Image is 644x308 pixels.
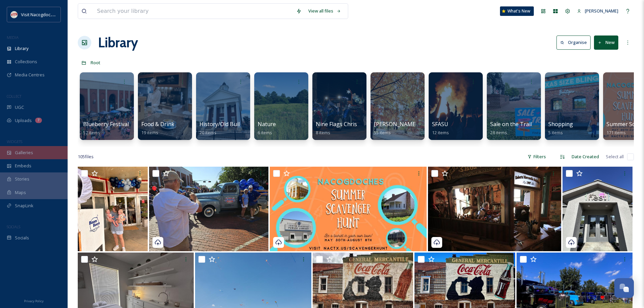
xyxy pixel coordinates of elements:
[524,150,549,163] div: Filters
[594,35,618,49] button: New
[428,167,561,251] img: String Shop_interior w Steve Hartz_Mike Wiggins.JPG
[316,120,402,128] span: Nine Flags Christmas Parade 2023
[556,35,594,49] a: Organise
[15,45,28,52] span: Library
[15,176,29,182] span: Stories
[141,129,158,136] span: 19 items
[15,104,24,111] span: UGC
[15,163,31,169] span: Embeds
[15,72,45,78] span: Media Centres
[83,129,100,136] span: 57 items
[7,94,21,99] span: COLLECT
[24,297,44,305] a: Privacy Policy
[585,8,618,14] span: [PERSON_NAME]
[7,224,20,229] span: SOCIALS
[490,121,532,136] a: Sale on the Trail28 items
[91,60,100,66] span: Root
[556,35,591,49] button: Organise
[15,203,33,209] span: SnapLink
[91,58,100,67] a: Root
[199,129,216,136] span: 20 items
[83,121,129,136] a: Blueberry Festival57 items
[606,129,626,136] span: 171 items
[15,58,37,65] span: Collections
[614,278,634,298] button: Open Chat
[15,117,32,124] span: Uploads
[141,120,174,128] span: Food & Drink
[199,120,254,128] span: History/Old Buildings
[548,129,563,136] span: 5 items
[78,153,94,160] span: 105 file s
[94,4,293,19] input: Search your library
[258,129,272,136] span: 6 items
[548,121,573,136] a: Shopping5 items
[199,121,254,136] a: History/Old Buildings20 items
[83,120,129,128] span: Blueberry Festival
[432,121,449,136] a: SFASU12 items
[270,167,427,251] img: 494535241_1252787750182973_2579586294914281421_n (1).jpg
[316,129,330,136] span: 8 items
[11,11,18,18] img: images%20%281%29.jpeg
[24,299,44,303] span: Privacy Policy
[21,11,58,18] span: Visit Nacogdoches
[432,120,448,128] span: SFASU
[432,129,449,136] span: 12 items
[316,121,402,136] a: Nine Flags Christmas Parade 20238 items
[500,6,534,16] a: What's New
[490,129,507,136] span: 28 items
[374,120,455,128] span: [PERSON_NAME] Azalea Garden
[563,167,633,251] img: IMG_1706.jpg
[305,4,344,18] a: View all files
[548,120,573,128] span: Shopping
[374,121,455,136] a: [PERSON_NAME] Azalea Garden55 items
[35,118,42,123] div: 7
[568,150,602,163] div: Date Created
[15,149,33,156] span: Galleries
[141,121,174,136] a: Food & Drink19 items
[258,121,276,136] a: Nature6 items
[7,139,22,144] span: WIDGETS
[7,35,19,40] span: MEDIA
[15,235,29,241] span: Socials
[15,189,26,196] span: Maps
[78,167,148,251] img: ext_1749924619.458447_sarahl0901@gmail.com-Tezza-4076.jpeg
[490,120,532,128] span: Sale on the Trail
[374,129,391,136] span: 55 items
[98,32,138,53] a: Library
[149,167,268,251] img: 20240608_092136.jpg
[574,4,622,18] a: [PERSON_NAME]
[606,153,624,160] span: Select all
[258,120,276,128] span: Nature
